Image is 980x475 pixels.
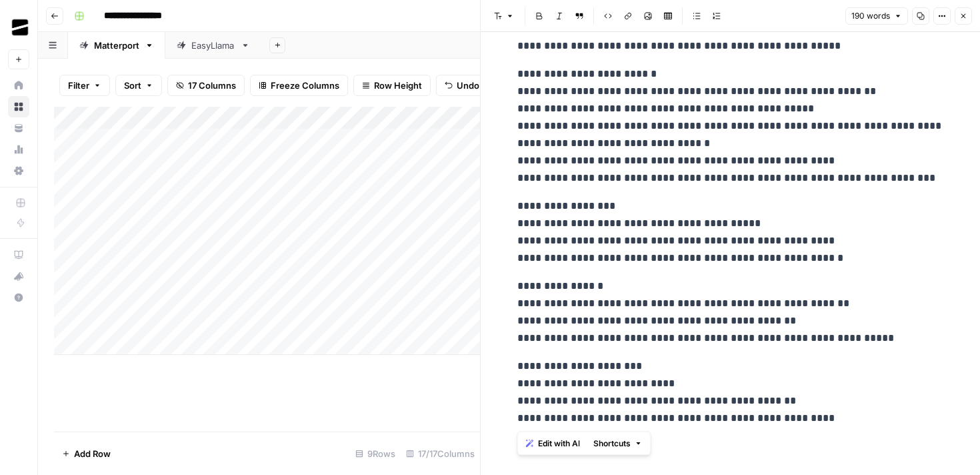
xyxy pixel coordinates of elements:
button: What's new? [8,266,29,287]
span: Freeze Columns [271,79,339,92]
span: Sort [124,79,141,92]
span: Undo [457,79,479,92]
div: 17/17 Columns [401,443,480,464]
button: Shortcuts [588,435,648,452]
button: Edit with AI [521,435,585,452]
a: Browse [8,96,29,117]
div: 9 Rows [350,443,401,464]
button: Add Row [54,443,119,464]
a: Matterport [68,32,165,59]
button: 17 Columns [167,75,245,96]
a: Settings [8,160,29,181]
span: Row Height [374,79,422,92]
button: Sort [115,75,162,96]
div: Matterport [94,39,139,52]
a: EasyLlama [165,32,261,59]
a: Home [8,75,29,96]
span: Add Row [74,447,111,460]
button: 190 words [845,7,908,25]
a: Usage [8,139,29,160]
img: OGM Logo [8,15,32,39]
span: Edit with AI [538,438,580,450]
button: Filter [59,75,110,96]
button: Row Height [353,75,431,96]
button: Freeze Columns [250,75,348,96]
button: Workspace: OGM [8,11,29,44]
div: EasyLlama [191,39,235,52]
button: Help + Support [8,287,29,308]
a: AirOps Academy [8,244,29,266]
span: Filter [68,79,89,92]
a: Your Data [8,117,29,139]
span: 190 words [851,10,890,22]
span: 17 Columns [188,79,236,92]
button: Undo [436,75,488,96]
div: What's new? [9,266,29,286]
span: Shortcuts [593,438,631,450]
